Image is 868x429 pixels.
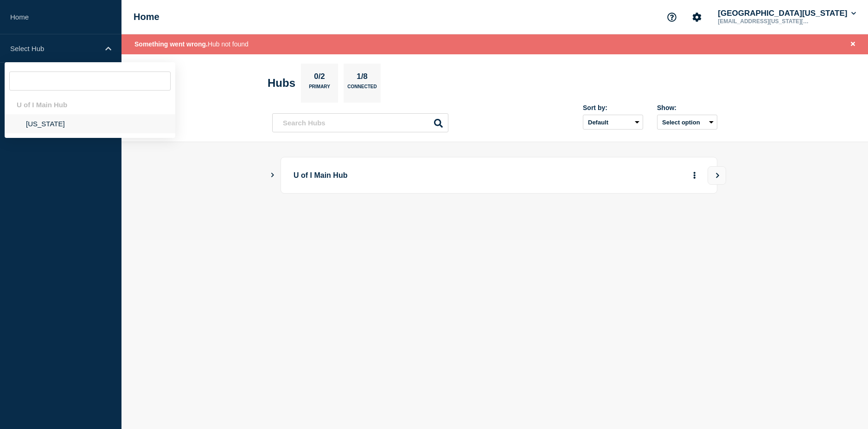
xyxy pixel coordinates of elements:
li: [US_STATE] [5,114,175,133]
button: [GEOGRAPHIC_DATA][US_STATE] [716,9,858,18]
div: U of I Main Hub [5,95,175,114]
h1: Home [134,12,160,22]
span: Hub not found [134,40,249,48]
h2: Hubs [268,77,295,90]
button: Account settings [687,7,707,27]
p: Select Hub [10,45,99,52]
button: Select option [657,115,717,130]
button: Support [662,7,682,27]
div: Show: [657,104,717,111]
p: Primary [309,84,330,94]
p: U of I Main Hub [294,167,550,184]
p: Connected [347,84,377,94]
button: Close banner [847,39,859,50]
p: 0/2 [311,72,329,84]
select: Sort by [583,115,643,130]
button: View [708,166,726,185]
p: [EMAIL_ADDRESS][US_STATE][DOMAIN_NAME] [716,18,812,25]
div: Sort by: [583,104,643,111]
span: Something went wrong. [134,40,208,48]
input: Search Hubs [272,113,448,132]
button: Show Connected Hubs [270,172,275,179]
p: 1/8 [353,72,371,84]
button: More actions [689,167,701,184]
